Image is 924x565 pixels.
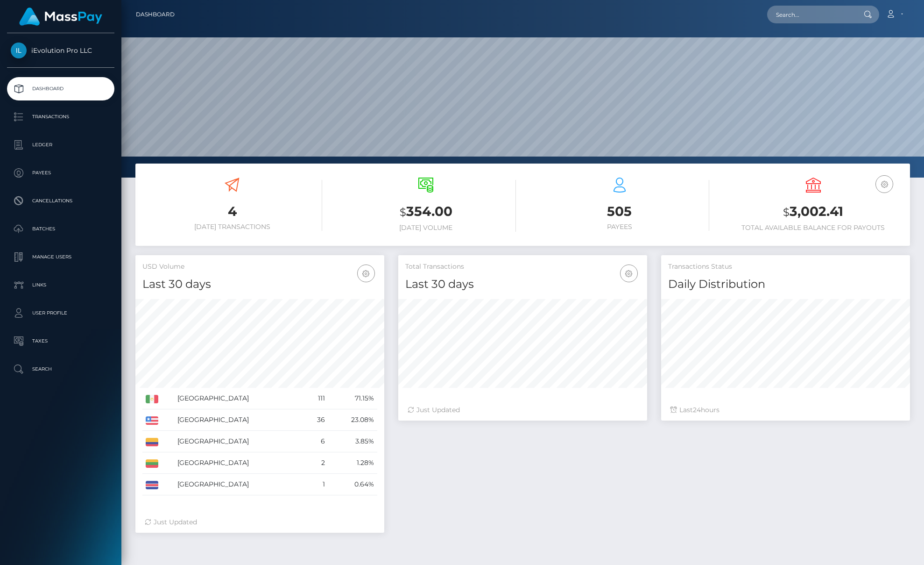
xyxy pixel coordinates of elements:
[7,46,114,55] span: iEvolution Pro LLC
[7,301,114,325] a: User Profile
[7,189,114,213] a: Cancellations
[146,459,158,468] img: LT.png
[668,262,903,272] h5: Transactions Status
[7,245,114,269] a: Manage Users
[7,133,114,157] a: Ledger
[304,431,328,452] td: 6
[11,166,111,180] p: Payees
[304,474,328,495] td: 1
[11,43,27,58] img: iEvolution Pro LLC
[142,262,377,272] h5: USD Volume
[146,481,158,489] img: CR.png
[145,517,375,527] div: Just Updated
[11,334,111,348] p: Taxes
[7,217,114,241] a: Batches
[693,406,701,414] span: 24
[142,276,377,293] h4: Last 30 days
[7,273,114,297] a: Links
[336,202,516,222] h3: 354.00
[530,202,710,221] h3: 505
[328,409,377,431] td: 23.08%
[400,206,406,219] small: $
[7,105,114,129] a: Transactions
[328,388,377,409] td: 71.15%
[19,7,102,26] img: MassPay Logo
[723,224,903,232] h6: Total Available Balance for Payouts
[767,6,855,23] input: Search...
[7,329,114,353] a: Taxes
[11,362,111,376] p: Search
[304,388,328,409] td: 111
[146,438,158,446] img: CO.png
[723,202,903,222] h3: 3,002.41
[405,262,640,272] h5: Total Transactions
[7,358,114,381] a: Search
[408,405,638,415] div: Just Updated
[670,405,901,415] div: Last hours
[142,202,322,221] h3: 4
[668,276,903,293] h4: Daily Distribution
[783,206,790,219] small: $
[405,276,640,293] h4: Last 30 days
[142,223,322,231] h6: [DATE] Transactions
[328,452,377,474] td: 1.28%
[11,138,111,152] p: Ledger
[174,474,304,495] td: [GEOGRAPHIC_DATA]
[328,431,377,452] td: 3.85%
[174,431,304,452] td: [GEOGRAPHIC_DATA]
[11,250,111,264] p: Manage Users
[7,77,114,100] a: Dashboard
[11,194,111,208] p: Cancellations
[174,452,304,474] td: [GEOGRAPHIC_DATA]
[11,110,111,124] p: Transactions
[7,161,114,185] a: Payees
[174,388,304,409] td: [GEOGRAPHIC_DATA]
[304,409,328,431] td: 36
[146,416,158,425] img: US.png
[146,395,158,403] img: MX.png
[328,474,377,495] td: 0.64%
[336,224,516,232] h6: [DATE] Volume
[11,222,111,236] p: Batches
[530,223,710,231] h6: Payees
[174,409,304,431] td: [GEOGRAPHIC_DATA]
[11,278,111,292] p: Links
[304,452,328,474] td: 2
[136,5,175,24] a: Dashboard
[11,82,111,96] p: Dashboard
[11,306,111,320] p: User Profile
